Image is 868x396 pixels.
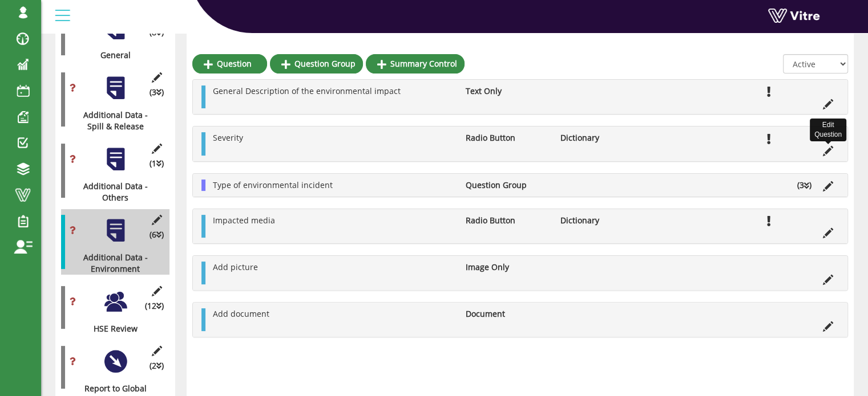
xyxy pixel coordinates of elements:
[213,179,333,190] span: Type of environmental incident
[460,262,555,273] li: Image Only
[61,383,161,394] div: Report to Global
[213,262,258,272] span: Add picture
[61,181,161,203] div: Additional Data - Others
[150,229,164,240] span: (6 )
[61,323,161,334] div: HSE Review
[810,119,846,141] div: Edit Question
[61,109,161,132] div: Additional Data - Spill & Release
[460,85,555,97] li: Text Only
[145,300,164,312] span: (12 )
[61,50,161,61] div: General
[213,308,269,319] span: Add document
[192,54,267,74] a: Question
[213,215,275,226] span: Impacted media
[460,215,555,226] li: Radio Button
[270,54,363,74] a: Question Group
[460,179,555,191] li: Question Group
[460,132,555,144] li: Radio Button
[555,215,649,226] li: Dictionary
[150,158,164,169] span: (1 )
[150,360,164,371] span: (2 )
[366,54,465,74] a: Summary Control
[61,252,161,275] div: Additional Data - Environment
[213,132,243,143] span: Severity
[150,87,164,98] span: (3 )
[792,179,817,191] li: (3 )
[460,308,555,320] li: Document
[555,132,649,144] li: Dictionary
[213,85,401,96] span: General Description of the environmental impact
